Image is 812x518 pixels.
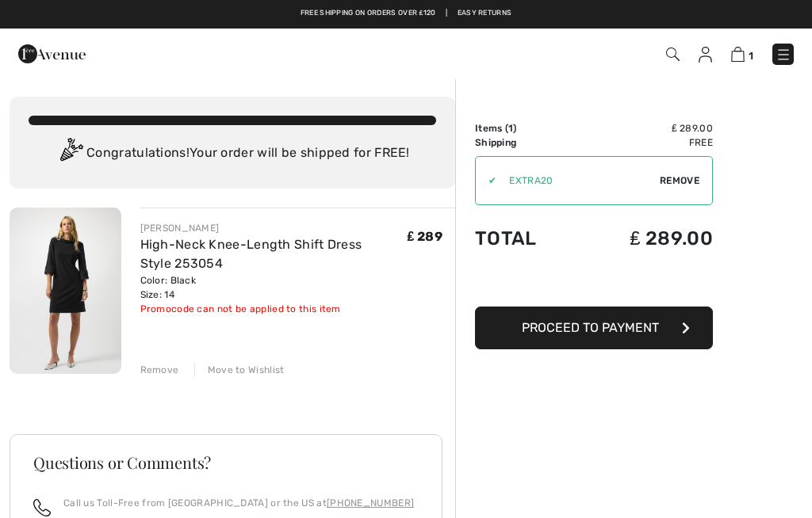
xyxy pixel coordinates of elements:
a: [PHONE_NUMBER] [327,497,414,508]
img: Menu [776,47,791,63]
a: High-Neck Knee-Length Shift Dress Style 253054 [140,237,362,271]
img: Shopping Bag [731,47,745,62]
a: Free shipping on orders over ₤120 [301,8,436,19]
span: Remove [660,173,699,188]
button: Proceed to Payment [475,307,713,349]
img: Search [666,48,680,61]
div: Remove [140,363,179,377]
div: Congratulations! Your order will be shipped for FREE! [29,138,436,169]
p: Call us Toll-Free from [GEOGRAPHIC_DATA] or the US at [63,496,414,510]
img: My Info [699,47,712,63]
td: ₤ 289.00 [576,121,713,135]
div: Color: Black Size: 14 [140,273,408,302]
div: Promocode can not be applied to this item [140,302,408,316]
td: Shipping [475,135,576,150]
iframe: PayPal [475,265,713,301]
div: Move to Wishlist [194,363,285,377]
td: Items ( ) [475,121,576,135]
img: Congratulation2.svg [55,138,86,169]
a: 1ère Avenue [18,45,86,60]
td: Free [576,135,713,150]
span: Proceed to Payment [522,320,659,335]
a: Easy Returns [458,8,512,19]
img: call [33,499,51,516]
div: ✔ [476,173,496,188]
a: 1 [731,44,753,63]
img: High-Neck Knee-Length Shift Dress Style 253054 [10,208,121,374]
span: ₤ 289 [408,229,442,244]
span: 1 [749,50,753,62]
span: | [446,8,447,19]
div: [PERSON_NAME] [140,221,408,235]
input: Promo code [496,157,660,204]
span: 1 [508,123,513,134]
td: ₤ 289.00 [576,211,713,265]
td: Total [475,211,576,265]
img: 1ère Avenue [18,38,86,70]
h3: Questions or Comments? [33,455,419,470]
